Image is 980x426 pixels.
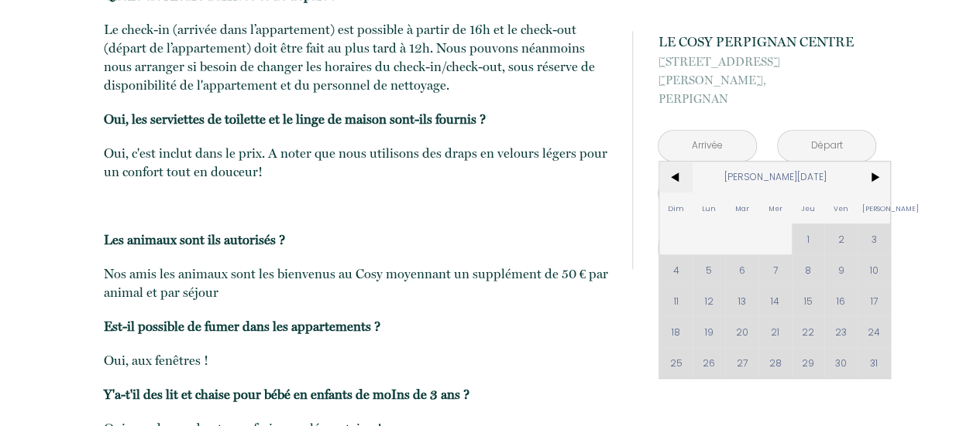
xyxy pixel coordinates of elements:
p: Oui, aux fenêtres ! [104,351,612,370]
b: Est-il possible de fumer dans les appartements ? [104,319,380,334]
span: Dim [659,193,693,223]
p: Nos amis les animaux sont les bienvenus au Cosy moyennant un supplément de 50 € par animal et par... [104,264,612,302]
button: Réserver [658,227,876,269]
input: Arrivée [658,131,756,161]
span: [STREET_ADDRESS][PERSON_NAME], [658,53,876,90]
span: Ven [824,193,858,223]
span: > [858,162,891,193]
p: Le check-in (arrivée dans l’appartement) est possible à partir de 16h et le check-out (départ de ... [104,20,612,94]
p: PERPIGNAN [658,53,876,108]
strong: Oui, les serviettes de toilette et le linge de maison sont-ils fournis ? [104,111,486,127]
span: [PERSON_NAME] [858,193,891,223]
span: Jeu [792,193,825,223]
input: Départ [778,131,875,161]
span: Mer [758,193,792,223]
span: [PERSON_NAME][DATE] [693,162,858,193]
p: LE COSY PERPIGNAN CENTRE [658,31,876,53]
span: < [659,162,693,193]
p: Oui, c'est inclut dans le prix. A noter que nous utilisons des draps en velours légers pour un co... [104,144,612,181]
b: Les animaux sont ils autorisés ? [104,232,285,247]
span: Lun [693,193,726,223]
span: Mar [725,193,758,223]
strong: Y'a-t'il des lit et chaise pour bébé en enfants de moIns de 3 ans ? [104,387,469,402]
